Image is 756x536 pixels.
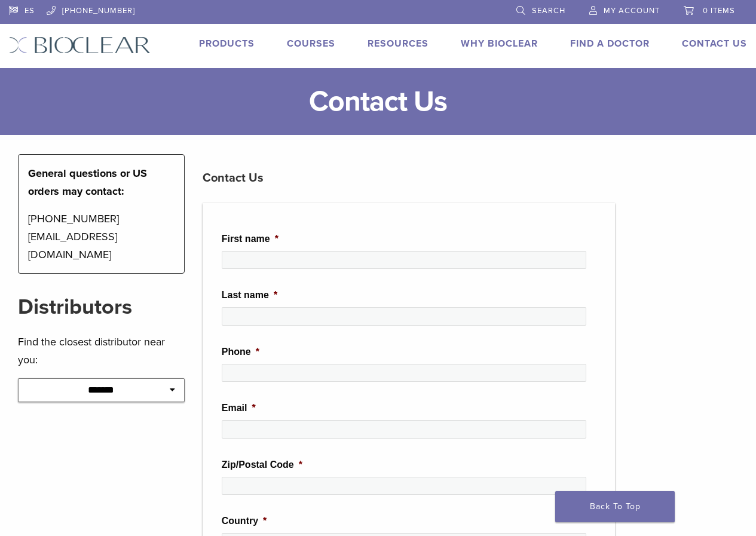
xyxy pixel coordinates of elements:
[570,38,650,50] a: Find A Doctor
[222,233,278,246] label: First name
[28,167,147,198] strong: General questions or US orders may contact:
[203,164,615,192] h3: Contact Us
[18,333,185,369] p: Find the closest distributor near you:
[555,491,675,522] a: Back To Top
[532,6,565,16] span: Search
[28,210,175,264] p: [PHONE_NUMBER] [EMAIL_ADDRESS][DOMAIN_NAME]
[222,459,302,471] label: Zip/Postal Code
[222,346,259,359] label: Phone
[287,38,335,50] a: Courses
[199,38,255,50] a: Products
[461,38,538,50] a: Why Bioclear
[222,402,256,415] label: Email
[9,36,151,54] img: Bioclear
[682,38,747,50] a: Contact Us
[18,293,185,321] h2: Distributors
[222,289,277,302] label: Last name
[368,38,428,50] a: Resources
[703,6,735,16] span: 0 items
[604,6,660,16] span: My Account
[222,515,267,528] label: Country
